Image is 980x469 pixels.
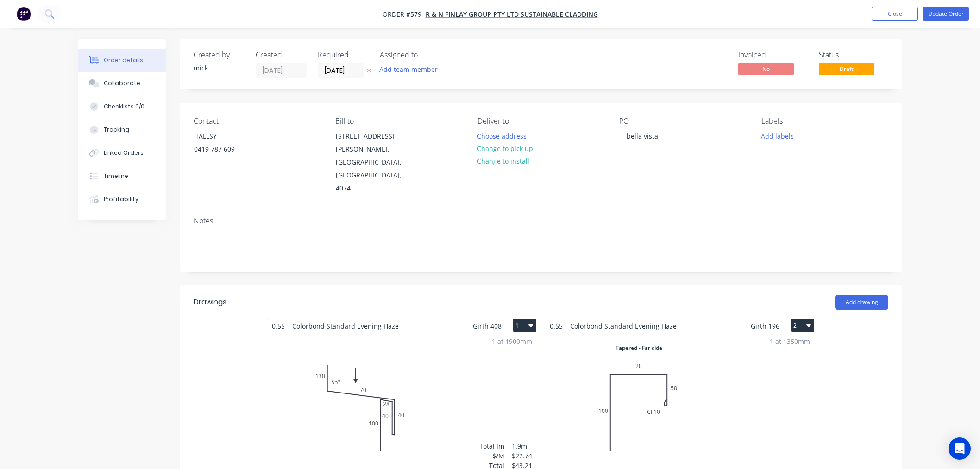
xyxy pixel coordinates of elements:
[78,72,166,95] button: Collaborate
[791,319,814,332] button: 2
[78,95,166,118] button: Checklists 0/0
[383,10,426,19] span: Order #579 -
[256,51,307,59] div: Created
[949,437,971,460] div: Open Intercom Messenger
[268,319,289,333] span: 0.55
[104,56,143,64] div: Order details
[770,336,810,346] div: 1 at 1350mm
[380,51,472,59] div: Assigned to
[472,155,534,167] button: Change to install
[78,165,166,188] button: Timeline
[477,117,604,126] div: Deliver to
[104,195,138,203] div: Profitability
[194,63,245,73] div: mick
[78,141,166,165] button: Linked Orders
[335,117,462,126] div: Bill to
[289,319,402,333] span: Colorbond Standard Evening Haze
[761,117,888,126] div: Labels
[835,295,888,310] button: Add drawing
[336,130,413,143] div: [STREET_ADDRESS]
[194,297,226,308] div: Drawings
[194,117,320,126] div: Contact
[194,51,245,59] div: Created by
[328,129,421,195] div: [STREET_ADDRESS][PERSON_NAME], [GEOGRAPHIC_DATA], [GEOGRAPHIC_DATA], 4074
[194,143,271,156] div: 0419 787 609
[751,319,779,333] span: Girth 196
[104,126,129,134] div: Tracking
[492,336,532,346] div: 1 at 1900mm
[194,130,271,143] div: HALLSY
[104,172,128,180] div: Timeline
[472,129,532,142] button: Choose address
[619,117,746,126] div: PO
[17,7,31,21] img: Factory
[78,118,166,141] button: Tracking
[738,63,794,75] span: No
[78,188,166,211] button: Profitability
[479,441,504,451] div: Total lm
[104,79,140,88] div: Collaborate
[513,319,536,332] button: 1
[512,441,532,451] div: 1.9m
[479,451,504,461] div: $/M
[380,63,443,76] button: Add team member
[512,451,532,461] div: $22.74
[546,319,566,333] span: 0.55
[819,51,888,59] div: Status
[336,143,413,195] div: [PERSON_NAME], [GEOGRAPHIC_DATA], [GEOGRAPHIC_DATA], 4074
[472,142,538,155] button: Change to pick up
[473,319,502,333] span: Girth 408
[318,51,369,59] div: Required
[194,216,888,225] div: Notes
[426,10,598,19] a: R & N Finlay Group Pty Ltd Sustainable Cladding
[186,129,279,159] div: HALLSY0419 787 609
[923,7,969,21] button: Update Order
[375,63,443,76] button: Add team member
[104,102,144,111] div: Checklists 0/0
[738,51,808,59] div: Invoiced
[756,129,798,142] button: Add labels
[872,7,918,21] button: Close
[566,319,680,333] span: Colorbond Standard Evening Haze
[619,129,666,143] div: bella vista
[819,63,874,75] span: Draft
[78,49,166,72] button: Order details
[104,149,144,157] div: Linked Orders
